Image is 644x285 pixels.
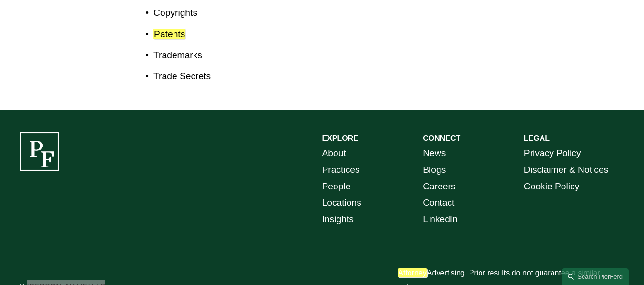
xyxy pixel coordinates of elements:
a: About [322,145,346,162]
a: Privacy Policy [524,145,581,162]
a: Locations [322,195,361,211]
p: Trade Secrets [153,68,322,85]
a: Disclaimer & Notices [524,162,608,178]
a: Cookie Policy [524,178,580,195]
a: People [322,178,351,195]
a: Practices [322,162,360,178]
strong: LEGAL [524,134,550,142]
strong: CONNECT [423,134,460,142]
a: Careers [423,178,455,195]
a: LinkedIn [423,211,458,228]
em: Attorney [398,268,427,277]
a: News [423,145,446,162]
em: Patents [153,29,185,39]
a: Insights [322,211,354,228]
a: Contact [423,195,454,211]
a: Search this site [562,268,629,285]
a: Blogs [423,162,446,178]
p: Trademarks [153,47,322,64]
strong: EXPLORE [322,134,358,142]
p: Copyrights [153,5,322,21]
